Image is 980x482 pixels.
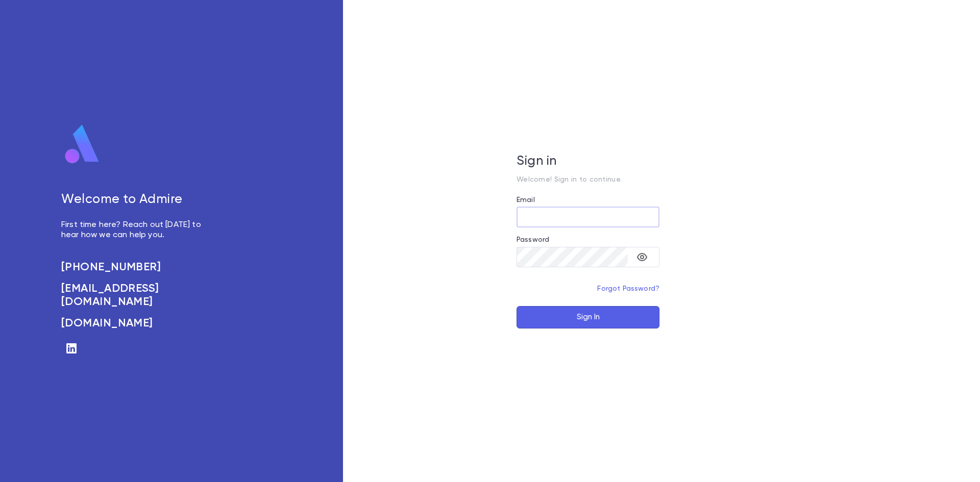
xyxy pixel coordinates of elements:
img: logo [61,124,103,165]
h5: Welcome to Admire [61,192,212,208]
p: First time here? Reach out [DATE] to hear how we can help you. [61,220,212,240]
a: [EMAIL_ADDRESS][DOMAIN_NAME] [61,282,212,309]
label: Password [517,236,549,244]
a: [PHONE_NUMBER] [61,261,212,274]
label: Email [517,196,535,204]
p: Welcome! Sign in to continue. [517,175,659,184]
button: toggle password visibility [632,247,652,267]
a: Forgot Password? [597,285,659,292]
h5: Sign in [517,154,659,169]
a: [DOMAIN_NAME] [61,317,212,330]
button: Sign In [517,306,659,328]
